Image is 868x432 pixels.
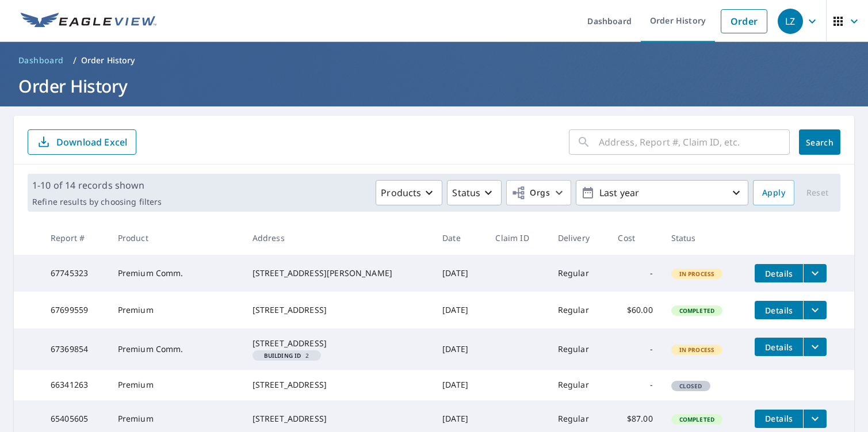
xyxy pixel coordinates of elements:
th: Claim ID [486,221,548,255]
th: Product [109,221,243,255]
span: Completed [672,415,721,423]
p: Status [452,186,480,200]
th: Address [243,221,433,255]
span: Details [762,268,796,279]
h1: Order History [14,74,854,98]
td: Regular [549,370,609,400]
td: [DATE] [433,328,486,370]
button: filesDropdownBtn-67369854 [803,338,827,356]
div: [STREET_ADDRESS] [253,379,424,391]
button: Search [799,129,840,155]
p: Order History [81,55,135,66]
span: Apply [762,186,785,200]
td: - [609,328,661,370]
p: Last year [595,183,729,203]
td: 67369854 [41,328,109,370]
div: [STREET_ADDRESS] [253,413,424,425]
span: Orgs [511,186,550,200]
div: [STREET_ADDRESS] [253,338,424,349]
span: Closed [672,382,709,390]
em: Building ID [264,353,301,358]
td: Regular [549,255,609,292]
td: [DATE] [433,292,486,328]
td: Regular [549,292,609,328]
td: Premium [109,292,243,328]
li: / [73,53,77,67]
td: 67745323 [41,255,109,292]
td: [DATE] [433,370,486,400]
td: 67699559 [41,292,109,328]
span: Details [762,413,796,424]
span: Dashboard [18,55,64,66]
span: 2 [257,353,316,358]
th: Date [433,221,486,255]
div: [STREET_ADDRESS][PERSON_NAME] [253,267,424,279]
p: 1-10 of 14 records shown [32,178,162,192]
img: EV Logo [21,13,156,30]
button: Apply [753,180,794,205]
button: Orgs [506,180,571,205]
button: Download Excel [28,129,136,155]
td: Regular [549,328,609,370]
button: detailsBtn-65405605 [755,410,803,428]
div: [STREET_ADDRESS] [253,304,424,316]
span: Details [762,305,796,316]
button: Status [447,180,502,205]
td: Premium [109,370,243,400]
nav: breadcrumb [14,51,854,70]
button: Products [376,180,442,205]
span: In Process [672,270,722,278]
button: filesDropdownBtn-67745323 [803,264,827,282]
p: Refine results by choosing filters [32,197,162,207]
button: Last year [576,180,748,205]
th: Cost [609,221,661,255]
th: Delivery [549,221,609,255]
p: Products [381,186,421,200]
div: LZ [778,9,803,34]
span: Completed [672,307,721,315]
td: $60.00 [609,292,661,328]
a: Order [721,9,767,33]
span: Details [762,342,796,353]
button: filesDropdownBtn-65405605 [803,410,827,428]
span: Search [808,137,831,148]
p: Download Excel [56,136,127,148]
td: - [609,370,661,400]
td: - [609,255,661,292]
span: In Process [672,346,722,354]
button: detailsBtn-67745323 [755,264,803,282]
td: Premium Comm. [109,328,243,370]
td: [DATE] [433,255,486,292]
input: Address, Report #, Claim ID, etc. [599,126,790,158]
button: detailsBtn-67699559 [755,301,803,319]
td: 66341263 [41,370,109,400]
button: filesDropdownBtn-67699559 [803,301,827,319]
td: Premium Comm. [109,255,243,292]
th: Report # [41,221,109,255]
button: detailsBtn-67369854 [755,338,803,356]
a: Dashboard [14,51,68,70]
th: Status [662,221,746,255]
